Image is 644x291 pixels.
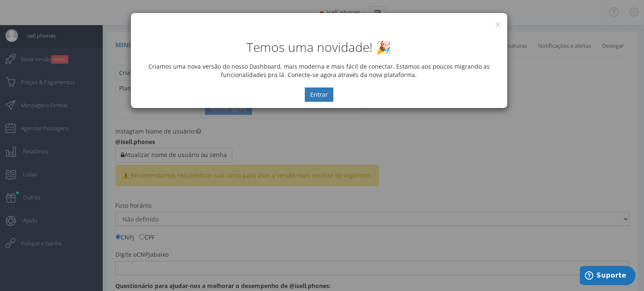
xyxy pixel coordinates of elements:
[495,19,501,30] button: ×
[137,62,501,79] p: Criamos uma nova versão do nosso Dashboard, mais moderna e mais fácil de conectar. Estamos aos po...
[137,40,501,54] h2: Temos uma novidade! 🎉
[305,88,333,102] button: Entrar
[580,266,636,287] iframe: Abre um widget para que você possa encontrar mais informações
